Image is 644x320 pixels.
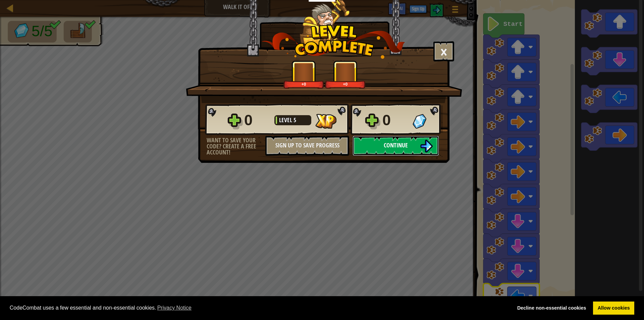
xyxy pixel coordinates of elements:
a: learn more about cookies [156,303,193,313]
img: Continue [420,140,433,152]
span: Level [279,116,293,124]
img: Gems Gained [413,114,426,129]
div: +0 [326,82,364,87]
a: allow cookies [593,302,634,315]
div: 0 [382,109,409,131]
div: 0 [244,109,270,131]
img: level_complete.png [261,25,405,59]
button: Continue [353,136,439,156]
span: CodeCombat uses a few essential and non-essential cookies. [10,303,507,313]
button: Sign Up to Save Progress [265,136,349,156]
span: 5 [293,116,296,124]
div: +0 [285,82,323,87]
img: XP Gained [315,114,336,129]
a: deny cookies [513,302,591,315]
button: × [433,41,454,61]
div: Want to save your code? Create a free account! [207,137,265,155]
span: Continue [384,141,408,149]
